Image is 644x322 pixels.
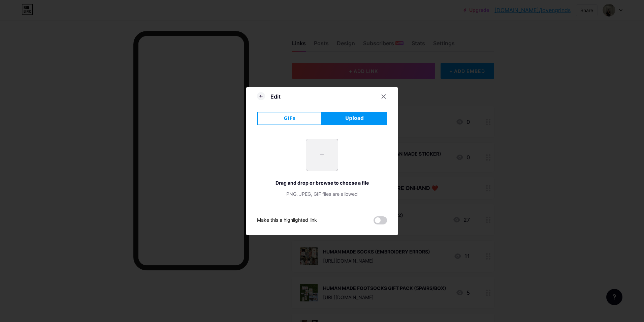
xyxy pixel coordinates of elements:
[345,115,364,122] span: Upload
[257,190,387,197] div: PNG, JPEG, GIF files are allowed
[257,216,317,224] div: Make this a highlighted link
[322,112,387,125] button: Upload
[257,112,322,125] button: GIFs
[270,92,281,101] div: Edit
[257,179,387,186] div: Drag and drop or browse to choose a file
[284,115,295,122] span: GIFs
